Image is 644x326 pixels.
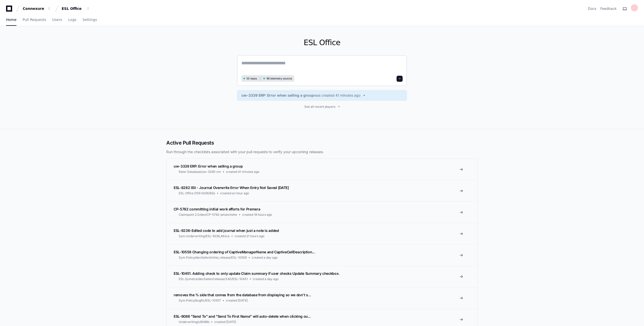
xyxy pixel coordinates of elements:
span: Pull Requests [22,18,46,21]
span: See all recent players [304,105,335,109]
span: Settings [82,18,97,21]
span: Underwriting/u9086b [179,320,209,324]
span: ESL Office DS9 Git/8282e [179,191,215,195]
span: Users [52,18,62,21]
span: created an hour ago [220,191,249,195]
span: created a day ago [253,277,279,281]
a: CP-5782 committing initial work efforts for PremeraClaimpoint 2.0/dev/CP-5782-pmatchettecreated 1... [167,201,477,223]
button: Connexure [21,4,53,13]
a: Users [52,14,62,26]
a: ESL-10559 Changing ordering of CaptiveManagerName and CaptiveCellDescription...Sym.Policy/devSall... [167,244,477,266]
span: 96 telemetry sources [266,77,292,80]
h2: Active Pull Requests [166,139,478,146]
a: uw-3339 ERP: Error when selling a groupRater Database/uw-3339-vmcreated 41 minutes ago [167,159,477,180]
span: ESL-10451. Adding check to only update Claim summary if user checks Update Summary checkbox. [174,271,339,276]
a: Home [6,14,16,26]
button: ESL Office [60,4,92,13]
span: ESL-10559 Changing ordering of CaptiveManagerName and CaptiveCellDescription... [174,250,315,254]
a: Docs [588,6,596,11]
a: ESL-9236-Edited code to add journal when just a note is addedSym.Underwriting/ESL-9236_AKoracreat... [167,223,477,244]
span: created [DATE] [226,298,248,303]
span: Sym.Underwriting/ESL-9236_AKora [179,234,229,238]
button: Feedback [600,6,617,11]
span: created a day ago [252,256,278,260]
span: Home [6,18,16,21]
span: ESL-9086 "Send To" and "Send To First Name" will auto-delete when clicking ou... [174,314,311,318]
div: Connexure [23,6,44,11]
div: ESL Office [62,6,83,11]
span: uw-3339 ERP: Error when selling a group [241,93,314,98]
a: uw-3339 ERP: Error when selling a groupwas created 41 minutes ago [241,93,403,98]
span: Rater Database/uw-3339-vm [179,170,221,174]
span: created 41 minutes ago [226,170,259,174]
span: uw-3339 ERP: Error when selling a group [174,164,243,168]
span: 55 repos [246,77,257,80]
span: Claimpoint 2.0/dev/CP-5782-pmatchette [179,213,237,217]
a: See all recent players [237,105,407,109]
a: ESL-10451. Adding check to only update Claim summary if user checks Update Summary checkbox.ESL.S... [167,266,477,287]
span: created 21 hours ago [235,234,264,238]
span: removes the % side that comes from the database from displaying so we don't s... [174,293,311,297]
a: removes the % side that comes from the database from displaying so we don't s...Sym.Policy/bugfix... [167,287,477,309]
p: Run through the checklists associated with your pull requests to verify your upcoming releases. [166,149,478,154]
span: ESL-9236-Edited code to add journal when just a note is added [174,228,279,233]
h1: ESL Office [237,38,407,47]
a: ESL-8282 IISI - Journal Overwrite Error When Entry Not Saved [DATE]ESL Office DS9 Git/8282ecreate... [167,180,477,201]
span: ESL-8282 IISI - Journal Overwrite Error When Entry Not Saved [DATE] [174,185,289,190]
span: created 18 hours ago [242,213,272,217]
span: Sym.Policy/bugfix/ESL-10557 [179,298,221,303]
span: CP-5782 committing initial work efforts for Premera [174,207,260,211]
span: ESL.Symetra/devSallen/release/3.60/ESL-10451 [179,277,248,281]
a: Pull Requests [22,14,46,26]
a: Settings [82,14,97,26]
a: Logs [68,14,76,26]
span: created [DATE] [214,320,236,324]
span: was created 41 minutes ago [314,93,360,98]
span: Sym.Policy/devSallen/initial_release/ESL-10559 [179,256,247,260]
span: Logs [68,18,76,21]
